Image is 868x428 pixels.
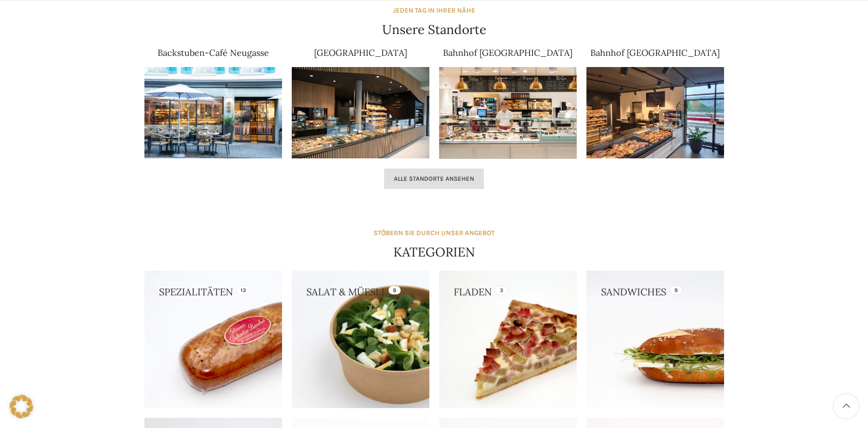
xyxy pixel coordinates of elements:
h4: Unsere Standorte [382,21,486,38]
span: Alle Standorte ansehen [394,175,474,183]
div: JEDEN TAG IN IHRER NÄHE [393,5,475,16]
a: Bahnhof [GEOGRAPHIC_DATA] [590,47,720,58]
a: Alle Standorte ansehen [384,169,484,189]
a: Bahnhof [GEOGRAPHIC_DATA] [443,47,572,58]
h4: KATEGORIEN [393,243,475,261]
a: [GEOGRAPHIC_DATA] [314,47,407,58]
div: STÖBERN SIE DURCH UNSER ANGEBOT [373,228,495,239]
a: Backstuben-Café Neugasse [158,47,269,58]
a: Scroll to top button [834,394,858,418]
